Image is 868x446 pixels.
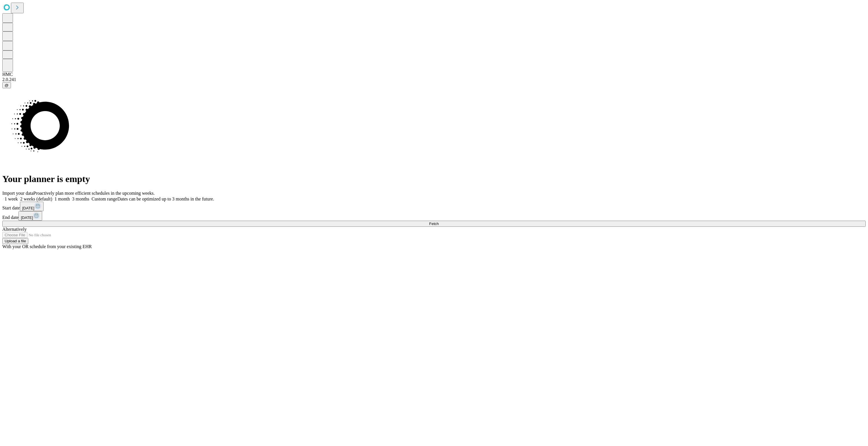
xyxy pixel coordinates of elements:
[2,227,27,232] span: Alternatively
[72,196,89,201] span: 3 months
[22,206,34,210] span: [DATE]
[2,82,11,88] button: @
[33,191,155,196] span: Proactively plan more efficient schedules in the upcoming weeks.
[55,196,70,201] span: 1 month
[21,215,33,220] span: [DATE]
[91,196,117,201] span: Custom range
[2,77,866,82] div: 2.0.241
[2,221,866,227] button: Fetch
[117,196,214,201] span: Dates can be optimized up to 3 months in the future.
[2,238,28,244] button: Upload a file
[2,72,866,77] div: HMC
[20,202,44,211] button: [DATE]
[20,196,52,201] span: 2 weeks (default)
[5,83,9,87] span: @
[2,244,92,249] span: With your OR schedule from your existing EHR
[2,174,866,184] h1: Your planner is empty
[2,202,866,211] div: Start date
[18,211,42,221] button: [DATE]
[5,196,18,201] span: 1 week
[2,211,866,221] div: End date
[429,222,439,226] span: Fetch
[2,191,33,196] span: Import your data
